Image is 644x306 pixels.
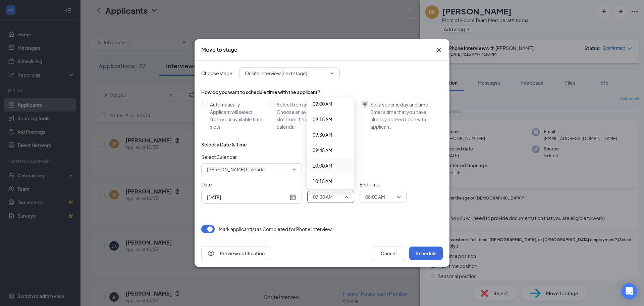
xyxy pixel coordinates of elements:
[201,247,270,260] button: EyePreview notification
[207,164,266,174] span: [PERSON_NAME] Calendar
[219,226,332,232] p: Mark applicant(s) as Completed for Phone Interview
[201,70,234,77] span: Choose stage:
[372,247,405,260] button: Cancel
[201,89,443,95] div: How do you want to schedule time with the applicant?
[313,116,332,123] span: 09:15 AM
[313,192,333,202] span: 07:30 AM
[435,46,443,54] svg: Cross
[245,68,307,78] span: Onsite Interview (next stage)
[277,108,356,130] div: Choose an available day and time slot from the interview lead’s calendar
[409,247,443,260] button: Schedule
[435,46,443,54] button: Close
[201,181,302,188] span: Date
[277,101,356,108] div: Select from availability
[360,181,407,188] span: End Time
[313,100,332,107] span: 09:00 AM
[313,131,332,138] span: 09:30 AM
[365,192,385,202] span: 08:00 AM
[210,108,263,130] div: Applicant will select from your available time slots
[207,249,215,257] svg: Eye
[313,177,332,185] span: 10:15 AM
[201,46,237,53] h3: Move to stage
[313,146,332,154] span: 09:45 AM
[201,141,247,148] div: Select a Date & Time
[207,193,288,201] input: Aug 28, 2025
[210,101,263,108] div: Automatically
[370,108,437,130] div: Enter a time that you have already agreed upon with applicant
[201,153,302,161] span: Select Calendar
[621,283,637,299] div: Open Intercom Messenger
[370,101,437,108] div: Set a specific day and time
[313,162,332,169] span: 10:00 AM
